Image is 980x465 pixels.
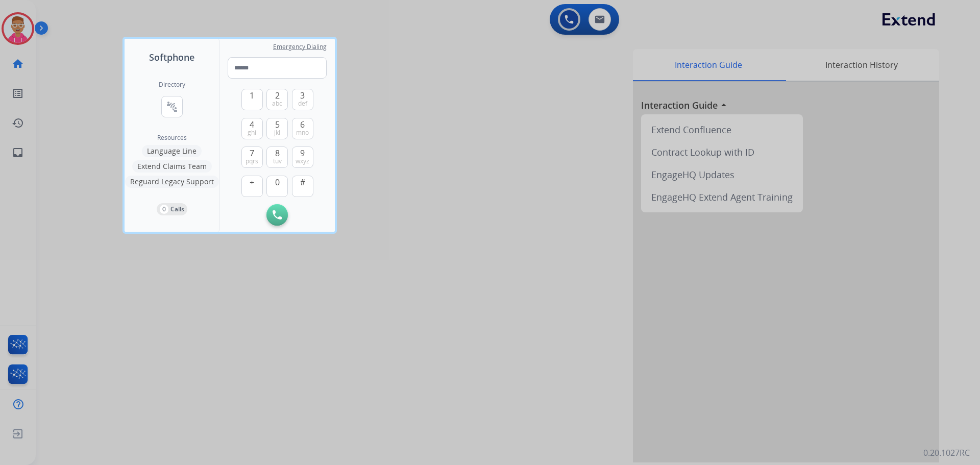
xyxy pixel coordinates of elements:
[275,89,280,102] span: 2
[248,129,256,137] span: ghi
[300,89,305,102] span: 3
[300,118,305,131] span: 6
[273,157,282,165] span: tuv
[296,157,309,165] span: wxyz
[292,146,313,168] button: 9wxyz
[266,89,288,110] button: 2abc
[125,176,219,188] button: Reguard Legacy Support
[149,50,194,64] span: Softphone
[157,203,187,215] button: 0Calls
[274,129,280,137] span: jkl
[159,81,185,89] h2: Directory
[250,118,254,131] span: 4
[170,205,184,214] p: Calls
[273,43,327,51] span: Emergency Dialing
[266,146,288,168] button: 8tuv
[296,129,309,137] span: mno
[142,145,202,157] button: Language Line
[250,176,254,188] span: +
[241,118,263,139] button: 4ghi
[250,147,254,159] span: 7
[246,157,258,165] span: pqrs
[250,89,254,102] span: 1
[292,176,313,197] button: #
[923,447,970,459] p: 0.20.1027RC
[300,147,305,159] span: 9
[275,176,280,188] span: 0
[132,160,212,173] button: Extend Claims Team
[273,210,282,219] img: call-button
[241,146,263,168] button: 7pqrs
[275,118,280,131] span: 5
[292,89,313,110] button: 3def
[266,118,288,139] button: 5jkl
[272,100,282,108] span: abc
[241,176,263,197] button: +
[275,147,280,159] span: 8
[160,205,168,214] p: 0
[292,118,313,139] button: 6mno
[266,176,288,197] button: 0
[166,101,178,113] mat-icon: connect_without_contact
[298,100,307,108] span: def
[241,89,263,110] button: 1
[157,134,187,142] span: Resources
[300,176,305,188] span: #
